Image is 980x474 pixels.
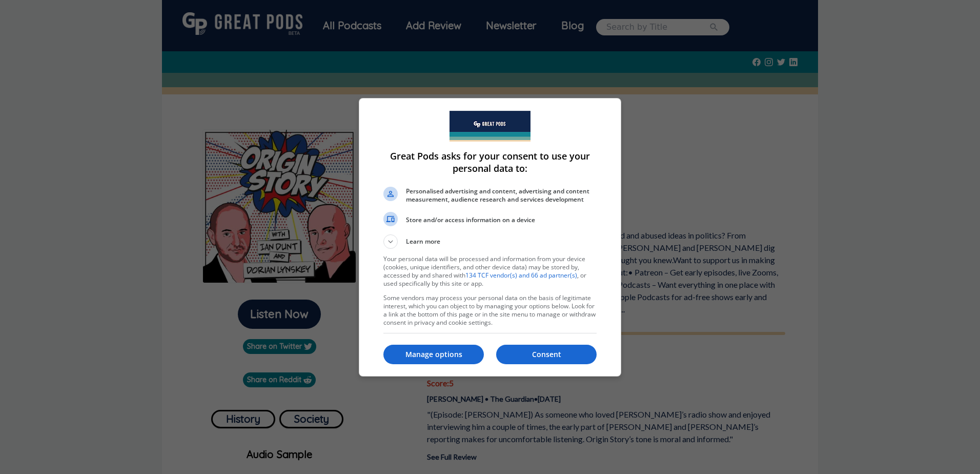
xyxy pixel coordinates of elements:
[383,255,597,288] p: Your personal data will be processed and information from your device (cookies, unique identifier...
[383,150,597,174] h1: Great Pods asks for your consent to use your personal data to:
[383,294,597,327] p: Some vendors may process your personal data on the basis of legitimate interest, which you can ob...
[450,111,530,142] img: Welcome to Great Pods
[406,187,597,204] span: Personalised advertising and content, advertising and content measurement, audience research and ...
[406,237,440,249] span: Learn more
[496,349,597,360] p: Consent
[359,98,621,377] div: Great Pods asks for your consent to use your personal data to:
[496,345,597,364] button: Consent
[383,234,597,249] button: Learn more
[465,271,577,280] a: 134 TCF vendor(s) and 66 ad partner(s)
[383,349,484,360] p: Manage options
[406,216,597,224] span: Store and/or access information on a device
[383,345,484,364] button: Manage options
